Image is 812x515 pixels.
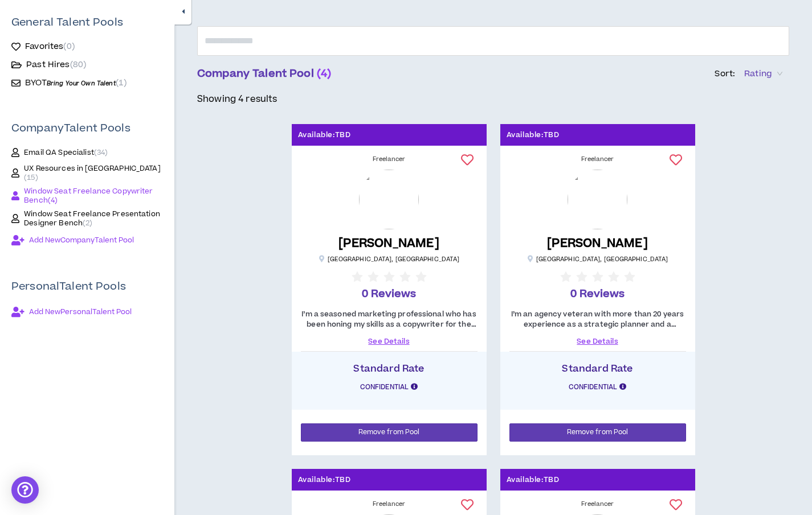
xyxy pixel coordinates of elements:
p: Company Talent Pools [11,121,163,137]
span: BYOT [25,77,116,89]
a: Favorites(0) [11,40,75,53]
a: UX Resources in [GEOGRAPHIC_DATA](15) [11,164,163,182]
p: Confidential [360,382,418,393]
button: 0 Reviews [560,268,635,302]
span: ( 4 ) [48,195,58,205]
span: UX Resources in [GEOGRAPHIC_DATA] [24,164,163,182]
span: Add New Company Talent Pool [29,236,134,245]
p: Available: TBD [507,475,560,485]
button: Add NewCompanyTalent Pool [11,232,134,248]
p: Showing 4 results [197,92,277,106]
span: ( 1 ) [116,77,127,89]
img: rEarV4MAIGYgbPMztvdVz6WRXA3m5iYTBuGtdy8s.png [568,170,627,229]
div: Freelancer [301,155,478,164]
button: 0 Reviews [352,268,427,302]
div: Freelancer [509,155,686,164]
span: ( 2 ) [83,218,92,228]
span: Bring Your Own Talent [47,79,116,88]
span: ( 15 ) [24,172,38,183]
a: Window Seat Freelance Copywriter Bench(4) [11,187,163,205]
span: star [399,271,411,283]
a: BYOTBring Your Own Talent(1) [11,76,127,90]
span: star [368,271,379,283]
span: ( 80 ) [70,59,87,71]
span: star [352,271,363,283]
a: See Details [509,336,686,347]
button: Remove from Pool [301,423,478,442]
span: Favorites [25,41,75,52]
div: Freelancer [301,500,478,509]
a: See Details [301,336,478,347]
h5: [PERSON_NAME] [547,236,648,250]
h4: Standard Rate [506,363,689,374]
span: Rating [744,65,782,83]
a: Window Seat Freelance Presentation Designer Bench(2) [11,209,163,228]
span: Past Hires [26,59,86,71]
span: star [608,271,619,283]
p: 0 Reviews [362,286,416,302]
h5: [PERSON_NAME] [338,236,439,250]
img: ffi6nfBLLMuotawIoGFMLXHQaA4tlJ9nHA9vIuRX.png [359,170,419,229]
div: Open Intercom Messenger [11,476,39,504]
p: Available: TBD [507,130,560,141]
span: ( 4 ) [317,66,331,81]
p: [GEOGRAPHIC_DATA] , [GEOGRAPHIC_DATA] [527,255,668,263]
a: Past Hires(80) [11,58,86,72]
span: Email QA Specialist [24,148,108,157]
p: Available: TBD [298,130,351,141]
p: Confidential [569,382,626,393]
span: Remove from Pool [358,427,420,438]
span: star [576,271,587,283]
div: Freelancer [509,500,686,509]
p: General Talent Pools [11,15,123,31]
span: Remove from Pool [567,427,629,438]
span: star [592,271,603,283]
p: [GEOGRAPHIC_DATA] , [GEOGRAPHIC_DATA] [319,255,460,263]
span: star [624,271,635,283]
h4: Standard Rate [297,363,481,374]
span: Window Seat Freelance Presentation Designer Bench [24,209,163,228]
p: I’m a seasoned marketing professional who has been honing my skills as a copywriter for the last ... [301,309,478,329]
p: 0 Reviews [570,286,625,302]
span: star [560,271,572,283]
p: Available: TBD [298,475,351,485]
span: star [383,271,395,283]
p: I’m an agency veteran with more than 20 years experience as a strategic planner and a copywriter.... [509,309,686,329]
p: Sort: [715,68,735,80]
button: Remove from Pool [509,423,686,442]
span: star [415,271,427,283]
span: ( 34 ) [94,147,108,158]
span: Add New Personal Talent Pool [29,307,132,316]
span: Window Seat Freelance Copywriter Bench [24,187,163,205]
span: ( 0 ) [63,40,74,52]
p: Personal Talent Pools [11,279,163,295]
a: Email QA Specialist(34) [11,146,163,159]
button: Add NewPersonalTalent Pool [11,304,132,320]
p: Company Talent Pool [197,66,331,82]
